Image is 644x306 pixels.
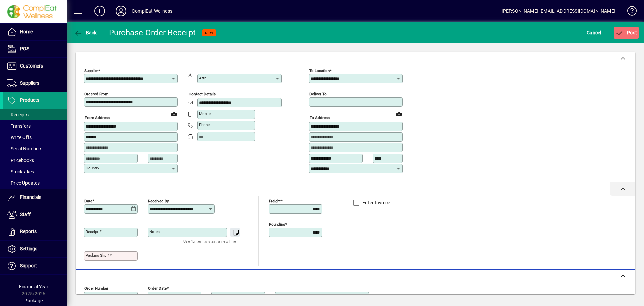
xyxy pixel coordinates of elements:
app-page-header-button: Back [67,27,104,39]
span: Staff [20,212,31,217]
mat-label: Received by [148,198,169,203]
button: Post [614,27,639,39]
span: Serial Numbers [7,146,42,151]
span: Package [24,298,43,303]
a: Knowledge Base [622,1,636,23]
a: Support [3,258,67,274]
a: Pricebooks [3,155,67,166]
a: Customers [3,58,67,75]
span: Products [20,97,39,103]
span: Financial Year [19,284,48,289]
span: Home [20,29,33,34]
mat-label: Attn [199,76,206,80]
mat-label: Receipt # [86,229,102,234]
span: Pricebooks [7,158,34,163]
div: Purchase Order Receipt [109,27,196,38]
label: Enter Invoice [361,199,390,206]
span: Settings [20,246,37,251]
span: Price Updates [7,180,40,186]
a: View on map [169,108,179,119]
mat-label: Order number [84,286,108,290]
a: Stocktakes [3,166,67,177]
a: POS [3,41,67,57]
mat-label: Mobile [199,111,211,116]
span: Receipts [7,112,29,117]
mat-label: Freight [269,198,281,203]
a: Price Updates [3,177,67,189]
a: Serial Numbers [3,143,67,155]
span: Support [20,263,37,268]
mat-label: Country [86,166,99,170]
mat-label: Phone [199,122,210,127]
a: Staff [3,206,67,223]
mat-label: Order date [148,286,167,290]
mat-label: Date [84,198,92,203]
span: Customers [20,63,43,69]
button: Cancel [585,27,603,39]
a: Settings [3,241,67,257]
span: NEW [205,31,213,35]
a: View on map [394,108,405,119]
button: Add [89,5,110,17]
mat-label: Ordered from [84,92,108,96]
span: Transfers [7,123,31,129]
div: [PERSON_NAME] [EMAIL_ADDRESS][DOMAIN_NAME] [502,6,615,16]
button: Profile [110,5,132,17]
span: Write Offs [7,135,32,140]
a: Write Offs [3,132,67,143]
a: Financials [3,189,67,206]
span: P [627,30,630,35]
mat-label: Deliver via [277,293,295,298]
mat-label: Rounding [269,222,285,226]
a: Suppliers [3,75,67,92]
mat-hint: Use 'Enter' to start a new line [183,237,236,245]
span: Financials [20,194,41,200]
span: Stocktakes [7,169,34,174]
button: Back [72,27,98,39]
span: ost [615,30,637,35]
a: Home [3,24,67,40]
span: Reports [20,229,37,234]
mat-label: Supplier [84,68,98,73]
mat-label: Required by [213,293,233,298]
mat-label: Packing Slip # [86,253,110,258]
a: Reports [3,223,67,240]
a: Receipts [3,109,67,120]
div: ComplEat Wellness [132,6,172,16]
span: POS [20,46,29,51]
mat-label: Notes [149,229,160,234]
mat-label: To location [309,68,330,73]
span: Cancel [587,27,601,38]
mat-label: Deliver To [309,92,327,96]
span: Back [74,30,97,35]
a: Transfers [3,120,67,132]
span: Suppliers [20,80,39,86]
